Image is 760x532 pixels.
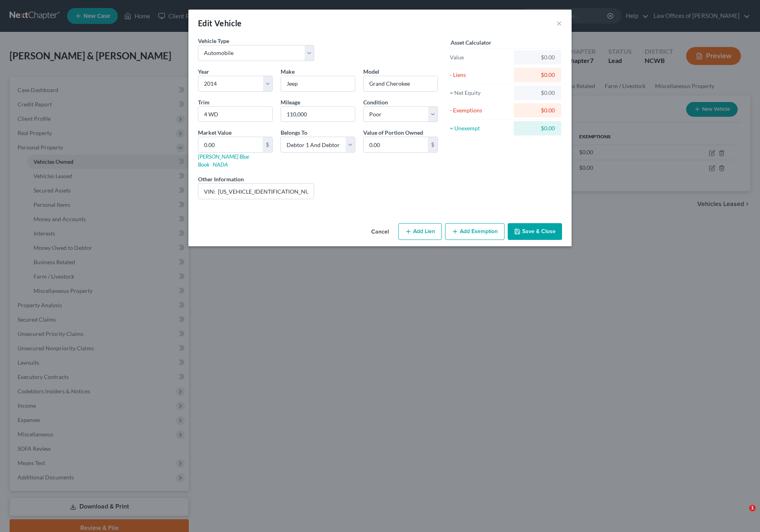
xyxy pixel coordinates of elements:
input: ex. Altima [364,76,437,91]
label: Market Value [198,128,232,137]
div: = Unexempt [450,124,510,132]
div: Value [450,53,510,61]
label: Asset Calculator [451,38,491,47]
input: ex. LS, LT, etc [198,107,272,122]
button: Save & Close [508,223,562,240]
button: Add Lien [398,223,442,240]
div: = Net Equity [450,89,510,97]
div: $0.00 [520,53,555,61]
button: Add Exemption [445,223,505,240]
label: Mileage [281,98,300,106]
button: Cancel [365,224,395,240]
div: Edit Vehicle [198,18,242,29]
label: Model [363,67,379,76]
label: Year [198,67,209,76]
label: Vehicle Type [198,37,229,45]
div: $0.00 [520,71,555,79]
input: -- [281,107,355,122]
label: Trim [198,98,210,106]
span: 1 [749,505,756,511]
div: $0.00 [520,89,555,97]
div: $ [263,137,272,152]
a: NADA [213,161,228,168]
span: Belongs To [281,129,307,136]
input: 0.00 [198,137,263,152]
input: ex. Nissan [281,76,355,91]
iframe: Intercom live chat [733,505,752,524]
span: Make [281,68,295,75]
label: Condition [363,98,388,106]
label: Value of Portion Owned [363,128,423,137]
div: $0.00 [520,124,555,132]
div: $0.00 [520,106,555,114]
a: [PERSON_NAME] Blue Book [198,153,249,168]
div: $ [428,137,437,152]
div: - Liens [450,71,510,79]
input: 0.00 [364,137,428,152]
input: (optional) [198,184,314,199]
button: × [556,18,562,28]
div: - Exemptions [450,106,510,114]
label: Other Information [198,175,244,183]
